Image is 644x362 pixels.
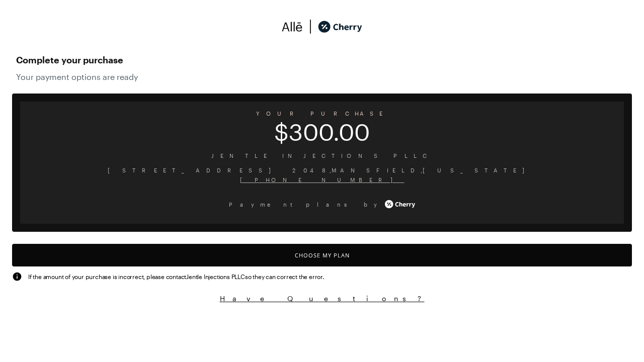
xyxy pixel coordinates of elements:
span: YOUR PURCHASE [20,107,624,120]
span: $300.00 [20,125,624,139]
button: Have Questions? [12,294,632,303]
span: [PHONE_NUMBER] [28,175,616,185]
span: If the amount of your purchase is incorrect, please contact Jentle Injections PLLC so they can co... [28,272,324,281]
span: [STREET_ADDRESS] 2048 , MANSFIELD , [US_STATE] [28,165,616,175]
img: cherry_black_logo-DrOE_MJI.svg [318,19,362,34]
span: Complete your purchase [16,52,628,68]
span: Payment plans by [229,200,383,209]
img: svg%3e [282,19,303,34]
img: svg%3e [303,19,318,34]
span: Your payment options are ready [16,72,628,81]
img: svg%3e [12,271,22,282]
button: Choose My Plan [12,244,632,266]
span: Jentle Injections PLLC [28,151,616,160]
img: cherry_white_logo-JPerc-yG.svg [385,197,415,212]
